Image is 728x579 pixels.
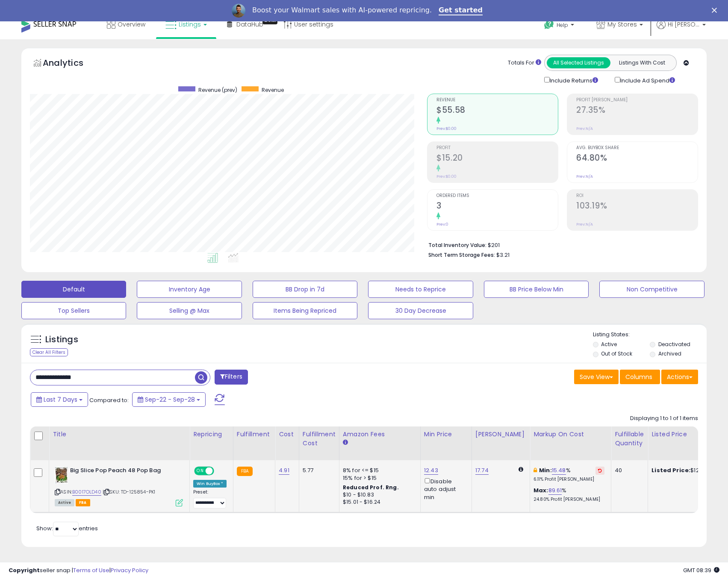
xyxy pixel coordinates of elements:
p: Listing States: [593,331,707,339]
button: Non Competitive [599,281,704,298]
button: Top Sellers [21,302,126,319]
b: Reduced Prof. Rng. [343,484,399,491]
b: Total Inventory Value: [428,241,486,249]
div: Cost [279,430,295,439]
button: Actions [661,370,698,384]
div: Displaying 1 to 1 of 1 items [630,414,698,423]
h2: 103.19% [576,201,698,212]
b: Short Term Storage Fees: [428,251,495,259]
a: Get started [439,6,483,15]
div: Min Price [424,430,468,439]
a: Listings [159,12,213,37]
span: OFF [213,467,227,475]
a: 89.61 [548,486,562,495]
small: Prev: $0.00 [436,126,457,131]
small: FBA [237,467,253,476]
button: BB Drop in 7d [253,281,357,298]
span: Listings [179,20,201,29]
span: Revenue [262,86,284,94]
li: $201 [428,239,692,250]
button: Items Being Repriced [253,302,357,319]
a: Help [537,13,583,39]
a: Hi [PERSON_NAME] [657,20,706,39]
label: Active [601,341,617,348]
a: Overview [100,12,152,37]
h2: $55.58 [436,105,558,117]
div: 40 [615,467,641,474]
span: ROI [576,194,698,198]
div: Win BuyBox * [193,480,227,488]
label: Deactivated [658,341,690,348]
h2: 3 [436,201,558,212]
button: Default [21,281,126,298]
strong: Copyright [9,566,40,574]
a: 12.43 [424,466,438,475]
span: Revenue [436,98,558,103]
div: Preset: [193,489,227,508]
small: Prev: $0.00 [436,174,457,179]
span: Sep-22 - Sep-28 [145,395,195,404]
div: Fulfillment Cost [303,430,336,448]
div: % [533,487,604,503]
div: Totals For [508,59,541,67]
img: 51PPlCkbt7L._SL40_.jpg [55,467,68,484]
div: Clear All Filters [30,348,68,356]
div: Include Returns [538,75,608,85]
p: 6.11% Profit [PERSON_NAME] [533,476,604,482]
span: Revenue (prev) [198,86,237,94]
small: Prev: N/A [576,174,593,179]
button: Last 7 Days [31,392,88,407]
a: 17.74 [475,466,489,475]
span: Hi [PERSON_NAME] [668,20,700,29]
button: Filters [215,370,248,385]
div: 15% for > $15 [343,474,414,482]
span: Profit [436,146,558,150]
span: DataHub [236,20,263,29]
div: $10 - $10.83 [343,491,414,499]
div: Fulfillment [237,430,271,439]
div: Boost your Walmart sales with AI-powered repricing. [252,6,432,15]
span: Help [557,21,568,29]
div: Markup on Cost [533,430,607,439]
button: Inventory Age [137,281,242,298]
small: Prev: N/A [576,222,593,227]
div: Disable auto adjust min [424,476,465,501]
a: My Stores [590,12,649,39]
h2: 27.35% [576,105,698,117]
span: All listings currently available for purchase on Amazon [55,499,74,506]
span: 2025-10-6 08:39 GMT [683,566,719,574]
button: Needs to Reprice [368,281,473,298]
a: B0017OLD40 [72,488,101,496]
span: Overview [118,20,145,29]
a: Privacy Policy [111,566,148,574]
span: Compared to: [89,396,129,404]
div: $12.48 [651,467,722,474]
div: seller snap | | [9,567,148,575]
a: 4.91 [279,466,289,475]
span: ON [195,467,206,475]
b: Listed Price: [651,466,690,474]
div: [PERSON_NAME] [475,430,526,439]
div: 8% for <= $15 [343,467,414,474]
div: ASIN: [55,467,183,506]
div: Close [712,8,720,13]
div: Title [53,430,186,439]
b: Big Slice Pop Peach 48 Pop Bag [70,467,174,477]
th: The percentage added to the cost of goods (COGS) that forms the calculator for Min & Max prices. [530,426,611,460]
b: Max: [533,486,548,494]
b: Min: [539,466,552,474]
label: Out of Stock [601,350,632,357]
span: Ordered Items [436,194,558,198]
span: Show: entries [36,524,98,532]
button: 30 Day Decrease [368,302,473,319]
button: Selling @ Max [137,302,242,319]
button: BB Price Below Min [484,281,589,298]
div: Fulfillable Quantity [615,430,644,448]
div: Amazon Fees [343,430,417,439]
a: Terms of Use [73,566,109,574]
span: Last 7 Days [44,395,77,404]
a: 15.48 [552,466,566,475]
div: Listed Price [651,430,725,439]
img: Profile image for Adrian [232,4,245,18]
span: Columns [625,373,652,381]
